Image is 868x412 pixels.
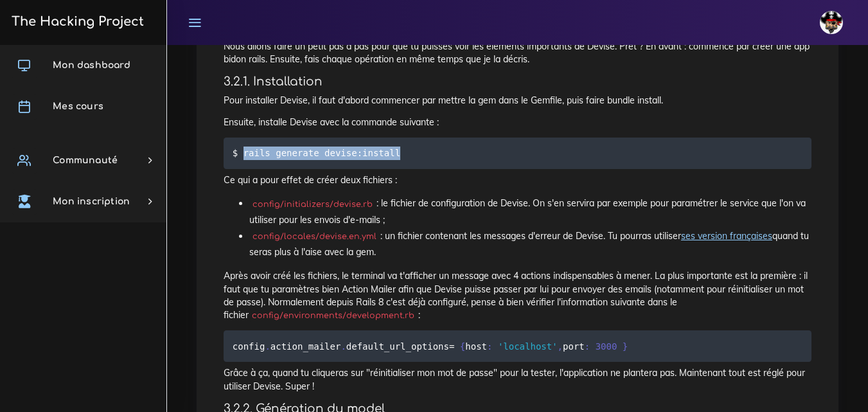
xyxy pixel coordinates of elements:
span: : [585,341,590,351]
span: : [487,341,492,351]
span: = [449,341,454,351]
span: } [623,341,628,351]
span: Mon dashboard [53,60,130,70]
span: 3000 [596,341,617,351]
a: ses version françaises [681,230,772,242]
li: : un fichier contenant les messages d'erreur de Devise. Tu pourras utiliser quand tu seras plus à... [249,228,811,260]
span: Mes cours [53,102,103,111]
span: . [341,341,346,351]
p: Pour installer Devise, il faut d'abord commencer par mettre la gem dans le Gemfile, puis faire bu... [224,94,811,107]
code: config/initializers/devise.rb [249,198,376,211]
p: Après avoir créé les fichiers, le terminal va t'afficher un message avec 4 actions indispensables... [224,269,811,321]
p: Nous allons faire un petit pas à pas pour que tu puisses voir les éléments importants de Devise. ... [224,40,811,66]
code: config/locales/devise.en.yml [249,230,380,243]
span: , [558,341,563,351]
p: Ce qui a pour effet de créer deux fichiers : [224,174,811,186]
span: 'localhost' [498,341,558,351]
code: config/environments/development.rb [249,309,418,322]
code: $ rails generate devise:install [233,146,404,160]
p: Ensuite, installe Devise avec la commande suivante : [224,116,811,129]
span: . [265,341,270,351]
span: { [460,341,465,351]
p: Grâce à ça, quand tu cliqueras sur "réinitialiser mon mot de passe" pour la tester, l'application... [224,366,811,393]
span: Communauté [53,156,118,165]
h3: The Hacking Project [8,15,144,29]
li: : le fichier de configuration de Devise. On s'en servira par exemple pour paramétrer le service q... [249,195,811,228]
img: avatar [820,11,843,34]
h4: 3.2.1. Installation [224,75,811,89]
code: config action_mailer default_url_options host port [233,339,632,354]
span: Mon inscription [53,197,130,206]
